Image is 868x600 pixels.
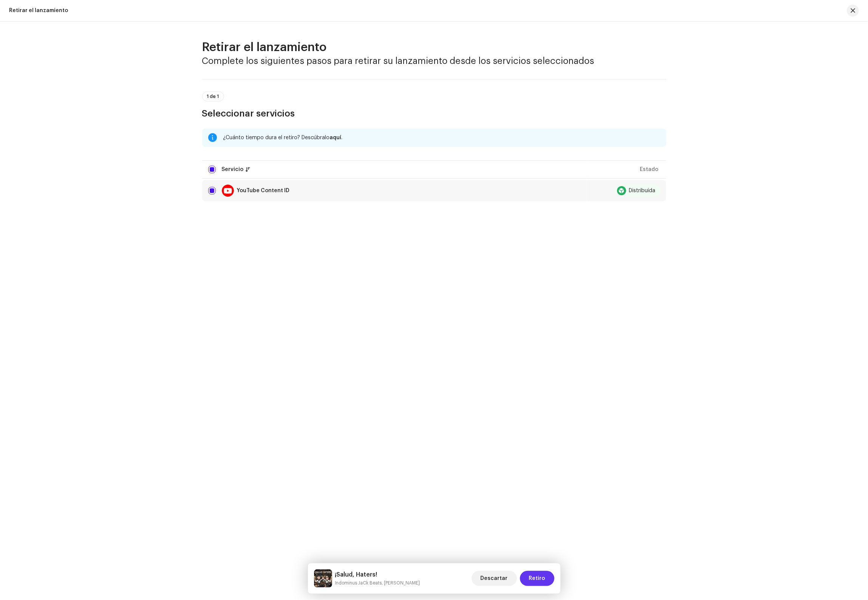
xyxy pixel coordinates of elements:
small: ¡Salud, Haters! [335,579,420,587]
h3: Complete los siguientes pasos para retirar su lanzamiento desde los servicios seleccionados [202,55,666,67]
button: Retiro [520,571,554,586]
div: ¿Cuánto tiempo dura el retiro? Descúbralo . [223,133,660,142]
h2: Retirar el lanzamiento [202,40,666,55]
span: Retiro [529,571,545,586]
span: aquí [330,135,342,140]
h3: Seleccionar servicios [202,107,666,120]
span: Descartar [481,571,508,586]
span: 1 de 1 [207,94,219,99]
button: Descartar [472,571,517,586]
div: Distribuída [629,188,656,193]
div: Retirar el lanzamiento [9,8,68,14]
h5: ¡Salud, Haters! [335,570,420,579]
img: 91a598a8-0843-4c35-92ad-c8965806355b [314,569,332,588]
div: YouTube Content ID [237,188,290,193]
